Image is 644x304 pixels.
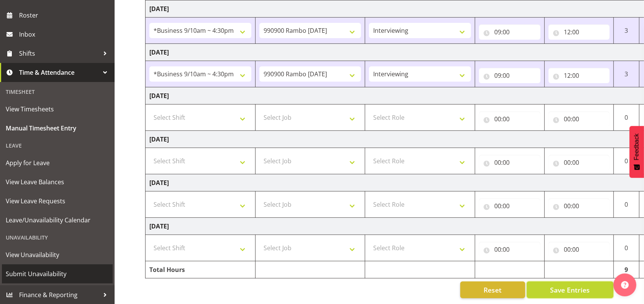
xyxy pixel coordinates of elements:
td: 0 [614,105,639,131]
input: Click to select... [479,111,540,127]
input: Click to select... [479,24,540,40]
span: Shifts [19,48,99,59]
td: 0 [614,191,639,218]
a: Leave/Unavailability Calendar [2,211,113,230]
td: 3 [614,18,639,44]
div: Unavailability [2,230,113,245]
input: Click to select... [549,155,610,170]
input: Click to select... [549,24,610,40]
a: Apply for Leave [2,153,113,172]
span: Time & Attendance [19,67,99,78]
button: Feedback - Show survey [629,126,644,178]
input: Click to select... [549,68,610,83]
a: Submit Unavailability [2,264,113,283]
span: Roster [19,10,111,21]
span: Submit Unavailability [6,268,109,280]
span: View Unavailability [6,249,109,261]
span: Manual Timesheet Entry [6,122,109,134]
div: Timesheet [2,84,113,100]
span: Apply for Leave [6,157,109,169]
input: Click to select... [549,111,610,127]
span: View Leave Balances [6,176,109,188]
a: Manual Timesheet Entry [2,119,113,138]
input: Click to select... [549,198,610,214]
span: Inbox [19,29,111,40]
span: Finance & Reporting [19,289,99,301]
button: Save Entries [527,281,613,298]
span: View Timesheets [6,103,109,115]
a: View Leave Requests [2,191,113,211]
input: Click to select... [549,242,610,257]
td: 0 [614,235,639,261]
input: Click to select... [479,242,540,257]
a: View Leave Balances [2,172,113,191]
td: 9 [614,261,639,278]
span: Save Entries [550,285,590,295]
button: Reset [460,281,525,298]
img: help-xxl-2.png [621,281,629,289]
input: Click to select... [479,198,540,214]
div: Leave [2,138,113,153]
span: View Leave Requests [6,195,109,207]
span: Reset [484,285,502,295]
td: 0 [614,148,639,174]
td: 3 [614,61,639,87]
a: View Timesheets [2,100,113,119]
input: Click to select... [479,155,540,170]
td: Total Hours [146,261,256,278]
span: Feedback [633,134,640,160]
input: Click to select... [479,68,540,83]
span: Leave/Unavailability Calendar [6,214,109,226]
a: View Unavailability [2,245,113,264]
